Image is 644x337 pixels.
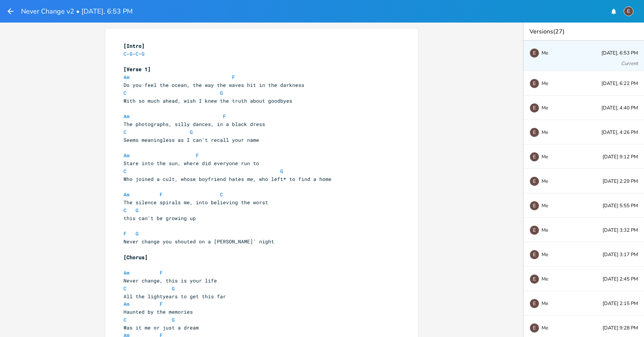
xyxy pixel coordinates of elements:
div: edward [530,103,539,113]
span: [Intro] [124,43,145,49]
span: [DATE] 2:15 PM [603,301,638,306]
span: [DATE] 3:32 PM [603,228,638,233]
span: F [160,269,163,276]
span: Me [542,130,548,135]
span: F [160,191,163,198]
span: F [124,230,127,237]
span: [DATE], 6:53 PM [601,51,638,56]
span: [DATE] 2:45 PM [603,277,638,282]
span: Me [542,50,548,56]
span: Me [542,276,548,282]
span: Seems meaningless as I can't recall your name [124,137,259,143]
span: F [196,152,199,159]
span: [Verse 1] [124,66,151,73]
span: [DATE], 4:26 PM [601,130,638,135]
span: - - - [124,50,148,57]
span: C [124,316,127,323]
span: Am [124,152,130,159]
span: F [232,74,235,80]
span: C [124,168,127,175]
div: edward [530,299,539,308]
span: G [220,90,223,96]
div: edward [530,79,539,88]
span: Who joined a cult, whose boyfriend hates me, who left* to find a home [124,176,331,182]
span: G [136,207,139,214]
div: edward [530,274,539,284]
span: F [160,301,163,307]
span: C [124,90,127,96]
span: Am [124,113,130,120]
div: Current [621,61,638,66]
div: edward [530,225,539,235]
span: [Chorus] [124,254,148,261]
span: Haunted by the memories [124,308,193,315]
span: G [172,316,175,323]
span: G [142,50,145,57]
span: Me [542,325,548,331]
div: edward [530,323,539,333]
span: C [124,50,127,57]
span: C [124,207,127,214]
span: Am [124,301,130,307]
button: E [624,3,633,20]
span: Me [542,252,548,257]
span: Am [124,269,130,276]
span: G [136,230,139,237]
span: F [223,113,226,120]
span: Me [542,301,548,306]
span: [DATE], 6:22 PM [601,81,638,86]
div: edward [530,201,539,211]
span: [DATE] 5:55 PM [603,203,638,208]
div: edward [530,176,539,186]
span: C [124,129,127,135]
span: Me [542,203,548,208]
span: Am [124,74,130,80]
span: C [124,285,127,292]
span: Stare into the sun, where did everyone run to [124,160,259,167]
h1: Never Change v2 • [DATE], 6:53 PM [21,8,133,15]
span: [DATE] 9:12 PM [603,155,638,159]
span: C [136,50,139,57]
span: G [280,168,283,175]
span: this can't be growing up [124,215,196,222]
span: Do you feel the ocean, the way the waves hit in the darkness [124,82,304,88]
div: Versions (27) [523,23,644,41]
div: edward [530,152,539,162]
span: Me [542,154,548,159]
span: With so much ahead, wish I knew the truth about goodbyes [124,97,292,104]
div: edward [530,128,539,137]
div: edward [530,48,539,58]
span: G [172,285,175,292]
span: G [130,50,133,57]
span: [DATE] 9:28 PM [603,326,638,331]
span: Me [542,228,548,233]
span: Am [124,191,130,198]
span: Was it me or just a dream [124,324,199,331]
span: The photographs, silly dances, in a black dress [124,121,265,128]
div: edward [624,6,633,16]
span: Me [542,105,548,111]
span: All the lightyears to get this far [124,293,226,300]
span: The silence spirals me, into believing the worst [124,199,268,206]
div: edward [530,250,539,260]
span: Me [542,81,548,86]
span: [DATE] 3:17 PM [603,252,638,257]
span: C [220,191,223,198]
span: Never change, this is your life [124,277,217,284]
span: G [190,129,193,135]
span: [DATE] 2:29 PM [603,179,638,184]
span: [DATE], 4:40 PM [601,106,638,111]
span: Me [542,179,548,184]
span: Never change you shouted on a [PERSON_NAME]' night [124,238,274,245]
